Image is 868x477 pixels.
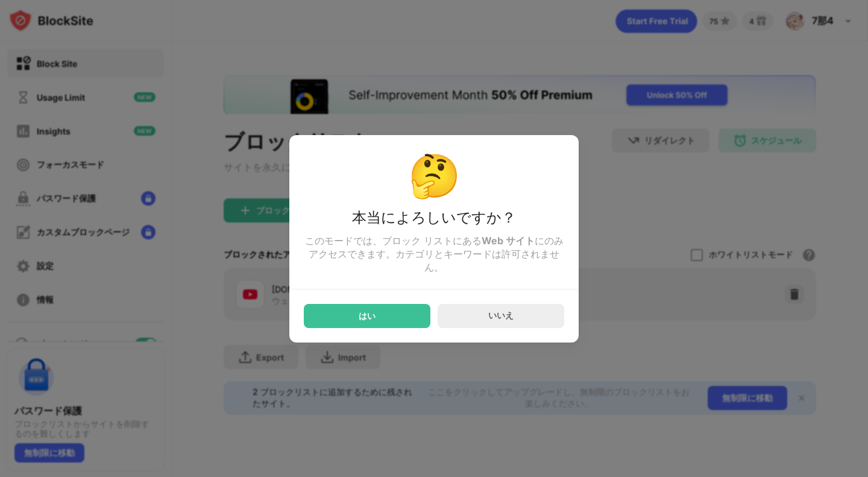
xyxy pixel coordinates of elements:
[488,310,514,321] div: いいえ
[304,150,564,201] div: 🤔
[482,235,535,247] strong: Web サイト
[304,235,564,274] div: このモードでは、ブロック リストにある にのみアクセスできます。カテゴリとキーワードは許可されません。
[304,208,564,235] div: 本当によろしいですか？
[359,311,376,321] div: はい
